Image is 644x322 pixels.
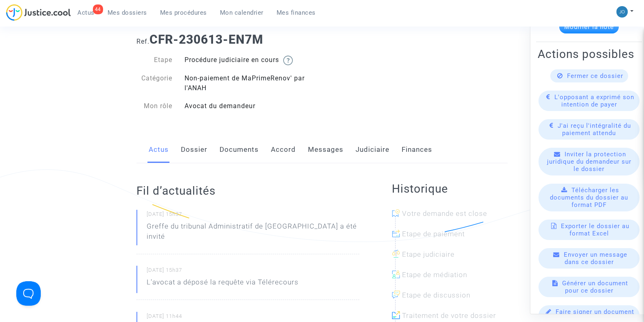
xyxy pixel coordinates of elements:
a: Messages [308,136,343,163]
span: Exporter le dossier au format Excel [561,222,629,237]
a: Documents [220,136,259,163]
span: Mes finances [277,9,316,16]
h2: Fil d’actualités [136,184,359,198]
div: Catégorie [130,73,178,93]
a: Mes dossiers [101,7,154,19]
img: help.svg [283,56,293,65]
div: Mots-clés [101,48,125,53]
div: Avocat du demandeur [178,101,322,111]
div: Etape [130,55,178,65]
span: Actus [77,9,95,16]
small: [DATE] 15h37 [147,211,359,221]
div: Domaine: [DOMAIN_NAME] [21,21,92,28]
a: Mon calendrier [213,7,270,19]
span: Votre demande est close [402,209,487,218]
span: Mes dossiers [108,9,147,16]
p: L'avocat a déposé la requête via Télérecours [147,277,299,291]
a: Mes finances [270,7,322,19]
span: Envoyer un message dans ce dossier [564,251,627,265]
div: v 4.0.25 [23,13,40,20]
a: Judiciaire [356,136,389,163]
span: Fermer ce dossier [567,72,623,79]
div: Procédure judiciaire en cours [178,55,322,65]
span: J'ai reçu l'intégralité du paiement attendu [558,122,631,136]
img: 45a793c8596a0d21866ab9c5374b5e4b [616,6,628,18]
h2: Actions possibles [538,47,640,61]
span: Ref. [136,38,149,45]
a: Accord [271,136,296,163]
button: Modifier la note [559,20,619,33]
small: [DATE] 15h37 [147,266,359,277]
div: Non-paiement de MaPrimeRenov' par l'ANAH [178,73,322,93]
iframe: Help Scout Beacon - Open [16,281,41,306]
img: logo_orange.svg [13,13,20,20]
a: 44Actus [71,7,101,19]
span: Mes procédures [160,9,207,16]
img: tab_keywords_by_traffic_grey.svg [92,47,99,54]
div: Mon rôle [130,101,178,111]
img: jc-logo.svg [6,4,71,21]
span: Télécharger les documents du dossier au format PDF [550,186,628,208]
div: 44 [93,4,103,14]
span: Générer un document pour ce dossier [562,279,628,294]
div: Domaine [42,48,63,53]
img: tab_domain_overview_orange.svg [33,47,40,54]
a: Actus [149,136,169,163]
span: L'opposant a exprimé son intention de payer [554,93,634,108]
a: Finances [402,136,432,163]
a: Dossier [181,136,207,163]
img: website_grey.svg [13,21,20,28]
a: Mes procédures [154,7,213,19]
span: Inviter la protection juridique du demandeur sur le dossier [547,150,631,172]
p: Greffe du tribunal Administratif de [GEOGRAPHIC_DATA] a été invité [147,221,359,246]
span: Mon calendrier [220,9,264,16]
b: CFR-230613-EN7M [149,32,263,47]
h2: Historique [392,182,508,196]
